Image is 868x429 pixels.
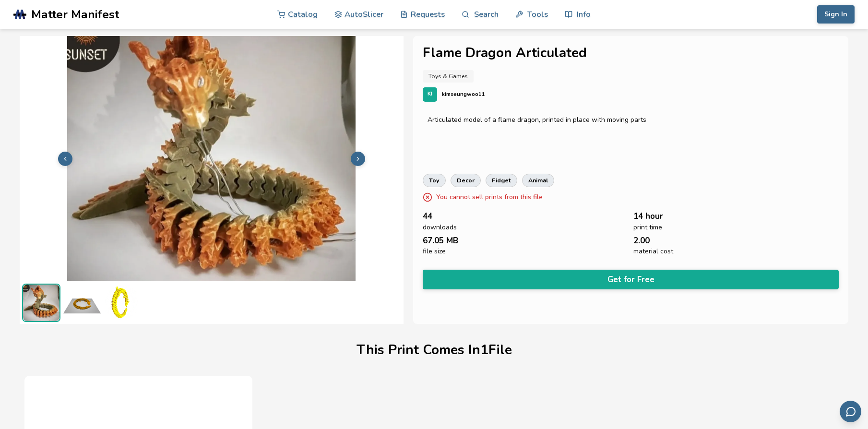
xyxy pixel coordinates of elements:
[840,401,861,422] button: Send feedback via email
[423,46,839,60] h1: Flame Dragon Articulated
[817,5,855,24] button: Sign In
[63,284,101,322] img: dragon_nice_1_Print_Bed_Preview
[423,174,446,187] a: toy
[357,343,512,357] h1: This Print Comes In 1 File
[486,174,517,187] a: fidget
[633,236,650,245] span: 2.00
[423,248,446,255] span: file size
[428,91,432,97] span: KI
[423,70,474,83] a: Toys & Games
[104,284,142,322] img: dragon_nice_1_3D_Preview
[423,236,458,245] span: 67.05 MB
[423,224,457,231] span: downloads
[633,212,663,221] span: 14 hour
[633,248,673,255] span: material cost
[31,8,119,21] span: Matter Manifest
[423,212,432,221] span: 44
[436,192,543,202] p: You cannot sell prints from this file
[633,224,662,231] span: print time
[522,174,554,187] a: animal
[423,270,839,289] button: Get for Free
[442,89,485,99] p: kimseungwoo11
[428,116,834,124] div: Articulated model of a flame dragon, printed in place with moving parts
[451,174,481,187] a: decor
